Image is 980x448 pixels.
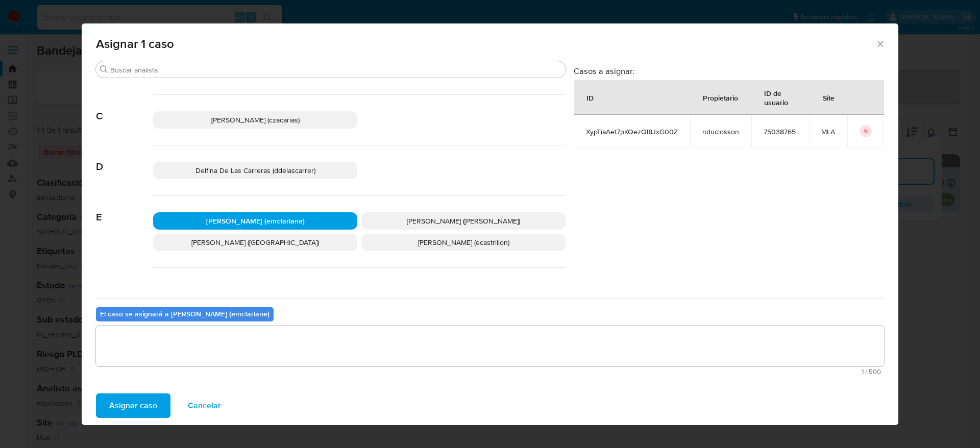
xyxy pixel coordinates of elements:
div: [PERSON_NAME] ([GEOGRAPHIC_DATA]) [153,234,357,251]
span: [PERSON_NAME] ([PERSON_NAME]) [407,216,520,226]
span: Máximo 500 caracteres [99,368,881,375]
div: Propietario [691,85,750,110]
div: Site [811,85,847,110]
span: Delfina De Las Carreras (ddelascarrer) [195,165,315,176]
span: 75038765 [764,127,797,136]
span: Cancelar [188,394,221,417]
span: [PERSON_NAME] (emcfarlane) [206,216,305,226]
span: nduclosson [702,127,739,136]
span: [PERSON_NAME] ([GEOGRAPHIC_DATA]) [191,237,319,247]
div: ID [574,85,606,110]
button: Cerrar ventana [875,39,885,48]
button: Cancelar [175,393,234,418]
div: assign-modal [82,23,898,425]
button: Asignar caso [96,393,170,418]
span: F [96,268,153,295]
button: icon-button [860,125,872,137]
div: ID de usuario [752,81,808,114]
span: [PERSON_NAME] (czacarias) [211,115,300,125]
b: El caso se asignará a [PERSON_NAME] (emcfarlane) [100,309,269,319]
input: Buscar analista [110,65,561,74]
div: Delfina De Las Carreras (ddelascarrer) [153,162,357,179]
div: [PERSON_NAME] (ecastrillon) [361,234,566,251]
span: D [96,145,153,173]
h3: Casos a asignar: [574,66,884,76]
span: C [96,95,153,122]
div: [PERSON_NAME] ([PERSON_NAME]) [361,212,566,230]
span: [PERSON_NAME] (ecastrillon) [418,237,509,247]
div: [PERSON_NAME] (czacarias) [153,111,357,129]
span: Asignar 1 caso [96,38,875,50]
span: MLA [821,127,835,136]
span: Asignar caso [109,394,157,417]
span: E [96,196,153,223]
button: Buscar [100,65,108,73]
div: [PERSON_NAME] (emcfarlane) [153,212,357,230]
span: XypTiaAet7pKQezQl8JxG00Z [586,127,678,136]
